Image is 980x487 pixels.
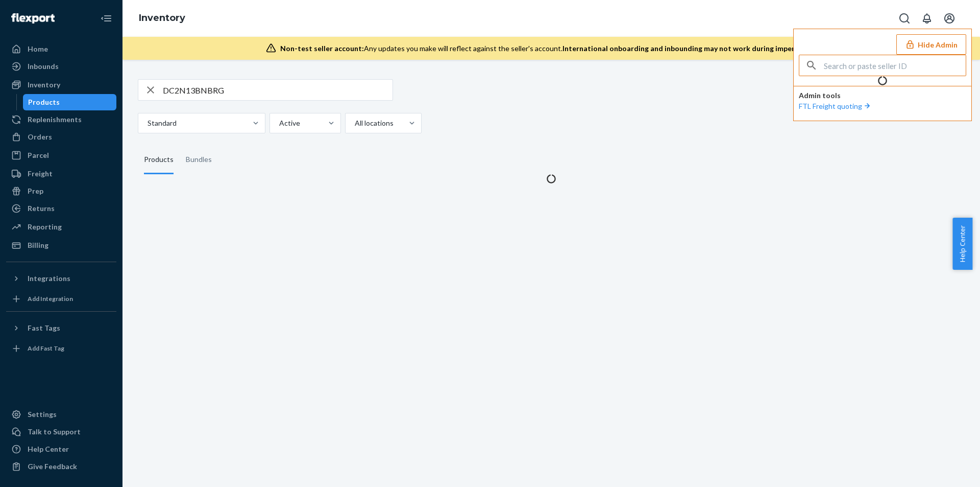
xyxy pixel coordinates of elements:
[28,344,64,353] div: Add Fast Tag
[28,150,49,160] div: Parcel
[28,273,70,284] div: Integrations
[28,44,48,54] div: Home
[952,218,972,270] button: Help Center
[20,7,57,16] span: Support
[139,12,185,24] a: Inventory
[28,409,57,420] div: Settings
[278,118,279,128] input: Active
[6,129,116,145] a: Orders
[6,458,116,475] button: Give Feedback
[28,427,81,437] div: Talk to Support
[354,118,355,128] input: All locations
[146,118,148,128] input: Standard
[6,340,116,357] a: Add Fast Tag
[6,58,116,75] a: Inbounds
[6,147,116,164] a: Parcel
[28,461,77,472] div: Give Feedback
[6,270,116,287] button: Integrations
[562,44,827,53] span: International onboarding and inbounding may not work during impersonation.
[280,44,364,53] span: Non-test seller account:
[28,61,59,72] div: Inbounds
[6,166,116,182] a: Freight
[28,169,53,179] div: Freight
[6,424,116,440] button: Talk to Support
[6,200,116,217] a: Returns
[11,13,55,24] img: Flexport logo
[96,8,116,29] button: Close Navigation
[939,8,960,29] button: Open account menu
[824,55,966,76] input: Search or paste seller ID
[6,237,116,253] a: Billing
[28,294,73,303] div: Add Integration
[28,80,60,90] div: Inventory
[896,34,966,55] button: Hide Admin
[163,80,393,100] input: Search inventory by name or sku
[28,97,60,107] div: Products
[894,8,915,29] button: Open Search Box
[186,146,212,174] div: Bundles
[23,94,117,110] a: Products
[6,183,116,199] a: Prep
[28,203,55,214] div: Returns
[6,291,116,307] a: Add Integration
[799,90,966,101] p: Admin tools
[28,222,62,232] div: Reporting
[280,43,827,54] div: Any updates you make will reflect against the seller's account.
[28,444,69,454] div: Help Center
[144,146,174,174] div: Products
[28,114,82,125] div: Replenishments
[28,132,52,142] div: Orders
[131,4,193,33] ol: breadcrumbs
[28,186,43,196] div: Prep
[6,441,116,457] a: Help Center
[6,41,116,57] a: Home
[28,323,60,333] div: Fast Tags
[6,320,116,336] button: Fast Tags
[799,102,872,110] a: FTL Freight quoting
[6,77,116,93] a: Inventory
[6,111,116,128] a: Replenishments
[28,240,48,250] div: Billing
[6,219,116,235] a: Reporting
[917,8,937,29] button: Open notifications
[6,406,116,423] a: Settings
